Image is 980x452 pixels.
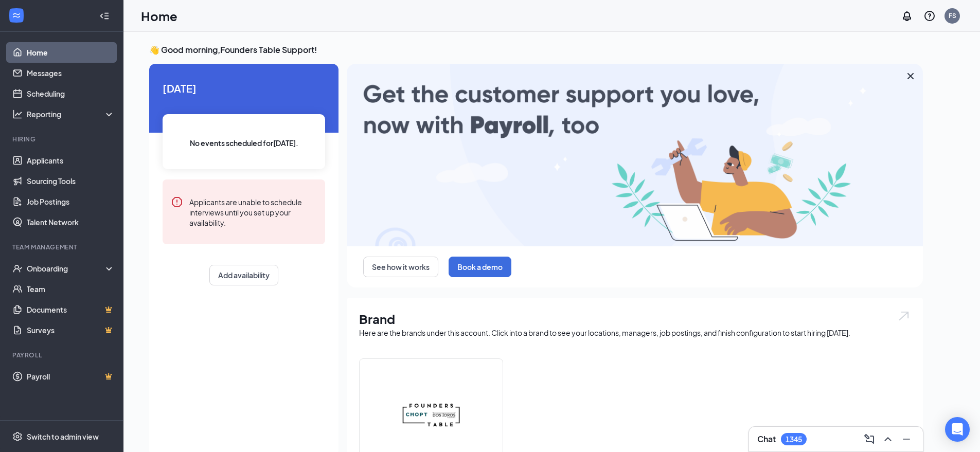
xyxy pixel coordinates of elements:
svg: QuestionInfo [923,10,936,22]
a: Sourcing Tools [27,171,115,191]
svg: Analysis [12,109,23,119]
img: payroll-large.gif [347,64,923,246]
a: Team [27,279,115,299]
div: Hiring [12,135,113,143]
svg: UserCheck [12,263,23,274]
div: Open Intercom Messenger [945,417,970,442]
a: Scheduling [27,83,115,104]
div: Onboarding [27,263,106,274]
svg: Collapse [99,11,110,21]
div: Team Management [12,243,113,251]
a: SurveysCrown [27,320,115,340]
div: Reporting [27,109,115,119]
svg: ComposeMessage [863,433,876,445]
h3: Chat [757,433,776,445]
h3: 👋 Good morning, Founders Table Support ! [149,44,923,56]
a: PayrollCrown [27,366,115,387]
svg: Minimize [900,433,913,445]
div: Payroll [12,351,113,359]
a: Messages [27,63,115,83]
button: Minimize [898,431,915,447]
a: DocumentsCrown [27,299,115,320]
span: [DATE] [163,80,325,96]
button: Book a demo [449,257,511,277]
button: ComposeMessage [861,431,878,447]
svg: Cross [904,70,917,82]
a: Home [27,42,115,63]
a: Job Postings [27,191,115,212]
img: open.6027fd2a22e1237b5b06.svg [897,310,911,322]
button: Add availability [209,265,278,285]
h1: Home [141,7,177,25]
div: FS [949,11,956,20]
div: Applicants are unable to schedule interviews until you set up your availability. [189,196,317,228]
a: Talent Network [27,212,115,232]
button: See how it works [363,257,438,277]
div: Switch to admin view [27,431,99,442]
svg: ChevronUp [882,433,894,445]
svg: Settings [12,431,23,442]
div: Here are the brands under this account. Click into a brand to see your locations, managers, job p... [359,328,911,338]
svg: Error [171,196,183,208]
h1: Brand [359,310,911,328]
svg: WorkstreamLogo [11,10,22,21]
img: Chopt [398,382,464,448]
svg: Notifications [901,10,913,22]
a: Applicants [27,150,115,171]
button: ChevronUp [880,431,896,447]
div: 1345 [786,435,802,444]
span: No events scheduled for [DATE] . [190,137,298,149]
